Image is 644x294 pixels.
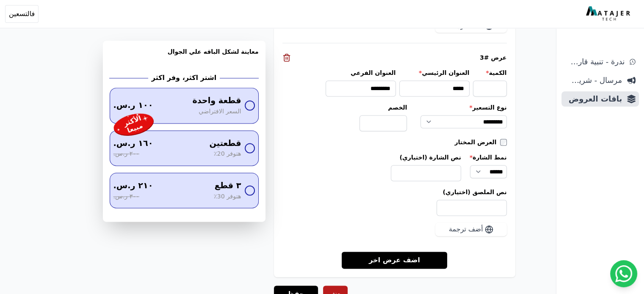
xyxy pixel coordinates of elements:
[565,93,622,105] span: باقات العروض
[199,107,241,116] span: السعر الافتراضي
[455,138,500,146] label: العرض المختار
[326,69,396,77] label: العنوان الفرعي
[435,223,507,236] button: أضف ترجمة
[470,153,507,162] label: نمط الشارة
[110,47,259,66] h3: معاينة لشكل الباقه علي الجوال
[5,5,39,23] button: فالتسعين
[113,180,153,192] span: ٢١٠ ر.س.
[9,9,35,19] span: فالتسعين
[565,56,625,68] span: ندرة - تنبية قارب علي النفاذ
[113,149,139,159] span: ٢٠٠ ر.س.
[399,69,470,77] label: العنوان الرئيسي
[113,192,139,201] span: ٣٠٠ ر.س.
[449,224,483,234] span: أضف ترجمة
[113,99,153,112] span: ١٠٠ ر.س.
[282,53,507,62] div: عرض #3
[113,137,153,150] span: ١٦٠ ر.س.
[420,103,506,112] label: نوع التسعير
[214,192,241,201] span: هتوفر 30٪
[282,188,507,196] label: نص الملصق (اختياري)
[214,149,241,159] span: هتوفر 20٪
[473,69,507,77] label: الكمية
[209,137,241,150] span: قطعتين
[121,114,146,135] div: الأكثر مبيعا
[152,73,216,83] h2: اشتر اكثر، وفر اكثر
[391,153,461,162] label: نص الشارة (اختياري)
[359,103,407,112] label: الخصم
[192,95,241,107] span: قطعة واحدة
[586,6,632,22] img: MatajerTech Logo
[342,251,447,269] a: اضف عرض اخر
[565,74,622,86] span: مرسال - شريط دعاية
[215,180,241,192] span: ٣ قطع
